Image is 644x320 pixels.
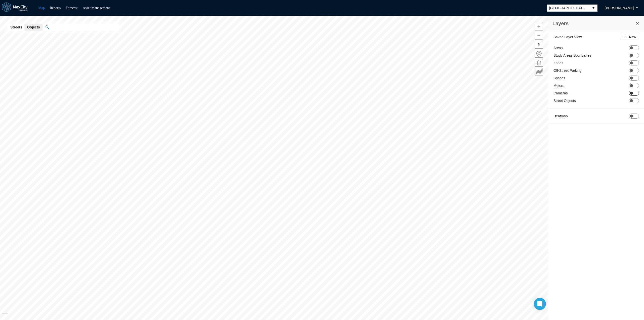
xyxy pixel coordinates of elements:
[66,6,77,10] a: Forecast
[27,25,40,30] span: Objects
[589,5,597,12] button: select
[553,76,565,81] label: Spaces
[535,41,543,49] button: Reset bearing to north
[2,313,8,318] a: Mapbox homepage
[83,6,110,10] a: Asset Management
[24,24,42,31] button: Objects
[10,25,22,30] span: Streets
[553,91,568,96] label: Cameras
[549,6,587,11] span: [GEOGRAPHIC_DATA][PERSON_NAME]
[552,20,635,27] h3: Layers
[535,32,543,40] button: Zoom out
[535,32,543,39] span: Zoom out
[50,6,61,10] a: Reports
[553,34,582,40] label: Saved Layer View
[599,4,639,12] button: [PERSON_NAME]
[553,114,568,119] label: Heatmap
[535,23,543,30] button: Zoom in
[535,68,543,76] button: Key metrics
[553,45,563,50] label: Areas
[620,34,639,40] button: New
[553,68,582,73] label: Off-Street Parking
[553,83,564,88] label: Meters
[553,60,563,65] label: Zones
[553,53,591,58] label: Study Areas Boundaries
[535,50,543,58] button: Home
[8,24,25,31] button: Streets
[535,41,543,48] span: Reset bearing to north
[38,6,45,10] a: Map
[605,6,634,11] span: [PERSON_NAME]
[629,34,636,40] span: New
[535,59,543,67] button: Layers management
[553,98,576,103] label: Street Objects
